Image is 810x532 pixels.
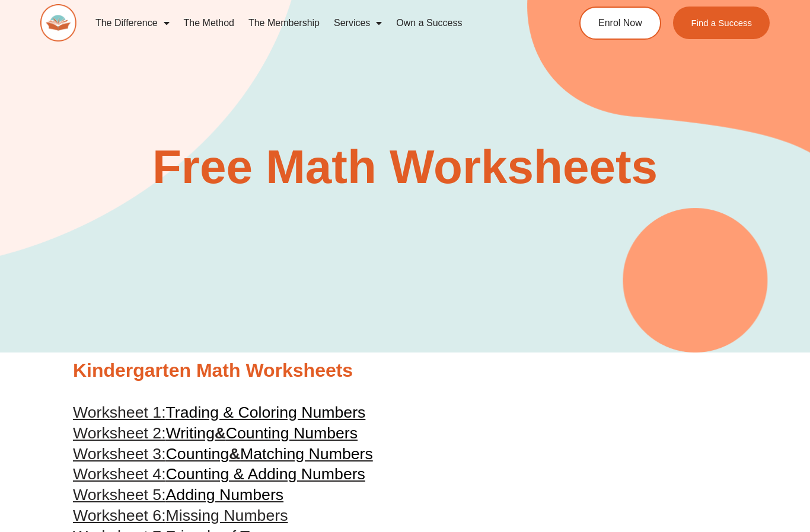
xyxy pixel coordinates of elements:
[73,507,288,524] a: Worksheet 6:Missing Numbers
[327,9,389,37] a: Services
[73,486,283,504] a: Worksheet 5:Adding Numbers
[166,465,365,483] span: Counting & Adding Numbers
[177,9,241,37] a: The Method
[73,358,737,383] h2: Kindergarten Math Worksheets
[226,424,358,442] span: Counting Numbers
[751,475,810,532] iframe: Chat Widget
[241,9,327,37] a: The Membership
[389,9,469,37] a: Own a Success
[166,424,215,442] span: Writing
[73,424,358,442] a: Worksheet 2:Writing&Counting Numbers
[166,507,288,524] span: Missing Numbers
[73,507,166,524] span: Worksheet 6:
[88,9,177,37] a: The Difference
[579,7,661,40] a: Enrol Now
[73,445,373,463] a: Worksheet 3:Counting&Matching Numbers
[73,465,166,483] span: Worksheet 4:
[73,465,365,483] a: Worksheet 4:Counting & Adding Numbers
[73,403,166,421] span: Worksheet 1:
[673,7,770,39] a: Find a Success
[73,445,166,463] span: Worksheet 3:
[73,424,166,442] span: Worksheet 2:
[67,143,743,191] h2: Free Math Worksheets
[240,445,373,463] span: Matching Numbers
[691,18,752,27] span: Find a Success
[166,445,229,463] span: Counting
[166,403,366,421] span: Trading & Coloring Numbers
[73,486,166,504] span: Worksheet 5:
[166,486,284,504] span: Adding Numbers
[73,403,365,421] a: Worksheet 1:Trading & Coloring Numbers
[88,9,538,37] nav: Menu
[598,18,642,28] span: Enrol Now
